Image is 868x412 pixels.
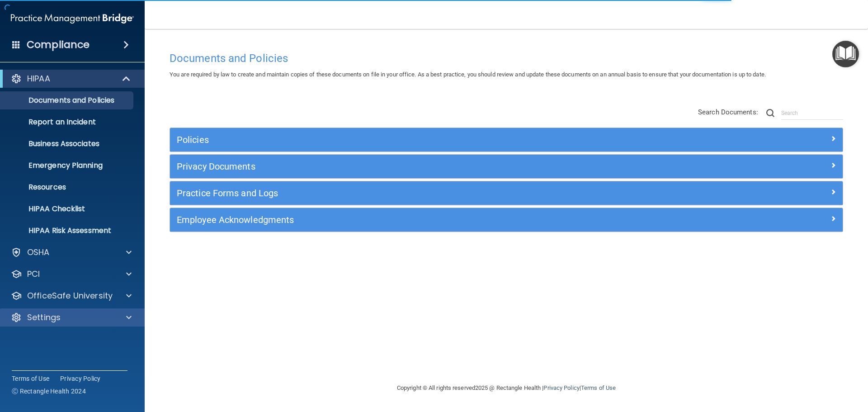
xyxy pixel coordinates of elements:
[177,215,668,225] h5: Employee Acknowledgments
[170,71,766,78] span: You are required by law to create and maintain copies of these documents on file in your office. ...
[11,73,131,84] a: HIPAA
[6,183,129,192] p: Resources
[832,41,859,67] button: Open Resource Center
[6,204,129,213] p: HIPAA Checklist
[11,9,134,28] img: PMB logo
[27,38,90,51] h4: Compliance
[6,118,129,127] p: Report an Incident
[341,374,671,403] div: Copyright © All rights reserved 2025 @ Rectangle Health | |
[27,290,113,301] p: OfficeSafe University
[6,139,129,148] p: Business Associates
[11,312,132,323] a: Settings
[698,108,758,116] span: Search Documents:
[27,73,50,84] p: HIPAA
[60,374,101,383] a: Privacy Policy
[543,384,579,391] a: Privacy Policy
[11,269,132,279] a: PCI
[6,161,129,170] p: Emergency Planning
[177,186,836,200] a: Practice Forms and Logs
[27,312,61,323] p: Settings
[27,269,40,279] p: PCI
[6,226,129,235] p: HIPAA Risk Assessment
[12,387,86,396] span: Ⓒ Rectangle Health 2024
[177,135,668,145] h5: Policies
[6,96,129,105] p: Documents and Policies
[781,106,843,120] input: Search
[11,247,132,258] a: OSHA
[12,374,49,383] a: Terms of Use
[27,247,50,258] p: OSHA
[177,213,836,227] a: Employee Acknowledgments
[177,161,668,171] h5: Privacy Documents
[177,133,836,147] a: Policies
[11,290,132,301] a: OfficeSafe University
[177,159,836,174] a: Privacy Documents
[766,109,774,117] img: ic-search.3b580494.png
[177,188,668,198] h5: Practice Forms and Logs
[170,52,843,64] h4: Documents and Policies
[581,384,616,391] a: Terms of Use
